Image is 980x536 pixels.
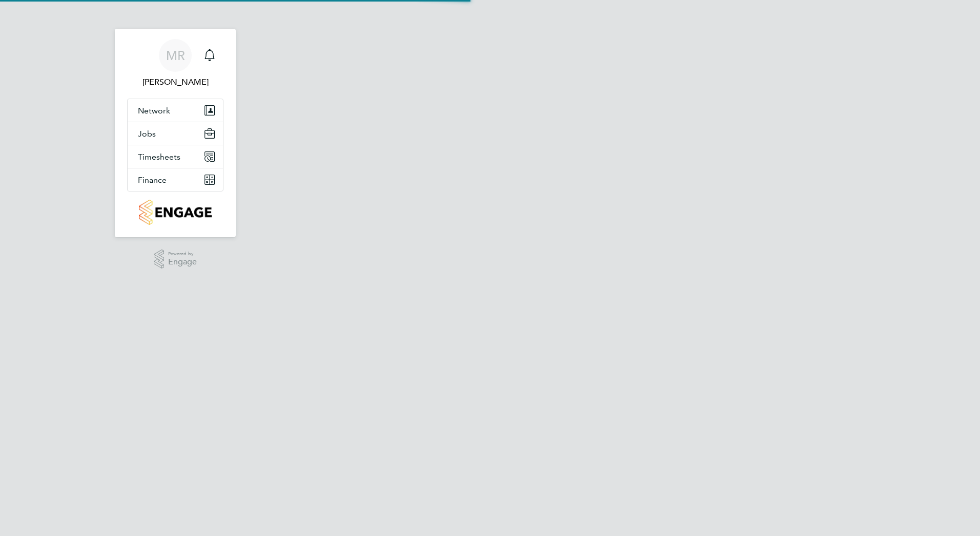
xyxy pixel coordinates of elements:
[168,258,197,266] span: Engage
[127,200,223,225] a: Go to home page
[115,29,236,237] nav: Main navigation
[139,200,211,225] img: countryside-properties-logo-retina.png
[128,145,223,168] button: Timesheets
[128,168,223,191] button: Finance
[154,250,197,269] a: Powered byEngage
[138,129,156,139] span: Jobs
[138,152,180,162] span: Timesheets
[127,76,223,88] span: Martin Routh
[168,250,197,258] span: Powered by
[127,39,223,88] a: MR[PERSON_NAME]
[138,106,170,116] span: Network
[128,122,223,145] button: Jobs
[138,175,167,185] span: Finance
[128,99,223,122] button: Network
[166,49,185,62] span: MR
